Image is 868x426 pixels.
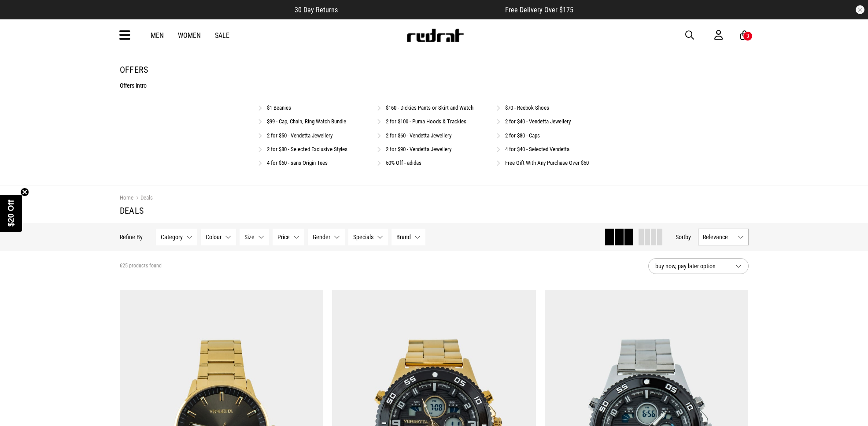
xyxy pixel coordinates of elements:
[505,146,569,152] a: 4 for $40 - Selected Vendetta
[355,5,488,14] iframe: Customer reviews powered by Trustpilot
[120,233,143,241] p: Refine By
[505,118,571,125] a: 2 for $40 - Vendetta Jewellery
[746,33,749,39] div: 3
[406,29,464,42] img: Redrat logo
[676,232,691,242] button: Sortby
[267,159,328,166] a: 4 for $60 - sans Origin Tees
[386,159,421,166] a: 50% Off - adidas
[348,229,388,245] button: Specials
[277,233,290,241] span: Price
[392,229,425,245] button: Brand
[740,31,749,40] a: 3
[267,146,347,152] a: 2 for $80 - Selected Exclusive Styles
[267,104,291,111] a: $1 Beanies
[505,104,549,111] a: $70 - Reebok Shoes
[648,258,749,274] button: buy now, pay later option
[20,188,29,196] button: Close teaser
[353,233,373,241] span: Specials
[7,200,15,226] span: $20 Off
[267,132,332,139] a: 2 for $50 - Vendetta Jewellery
[396,233,411,241] span: Brand
[273,229,304,245] button: Price
[215,31,229,40] a: Sale
[386,146,451,152] a: 2 for $90 - Vendetta Jewellery
[295,6,338,14] span: 30 Day Returns
[703,233,734,241] span: Relevance
[698,229,749,245] button: Relevance
[505,159,589,166] a: Free Gift With Any Purchase Over $50
[386,118,466,125] a: 2 for $100 - Puma Hoods & Trackies
[308,229,345,245] button: Gender
[655,261,728,271] span: buy now, pay later option
[206,233,222,241] span: Colour
[267,118,346,125] a: $99 - Cap, Chain, Ring Watch Bundle
[120,82,749,89] p: Offers intro
[120,205,749,216] h1: Deals
[240,229,269,245] button: Size
[505,132,540,139] a: 2 for $80 - Caps
[685,233,691,241] span: by
[386,104,473,111] a: $160 - Dickies Pants or Skirt and Watch
[133,194,153,203] a: Deals
[120,263,162,270] span: 625 products found
[120,64,749,75] h1: Offers
[151,31,164,40] a: Men
[313,233,330,241] span: Gender
[386,132,451,139] a: 2 for $60 - Vendetta Jewellery
[178,31,201,40] a: Women
[244,233,255,241] span: Size
[505,6,573,14] span: Free Delivery Over $175
[156,229,197,245] button: Category
[201,229,236,245] button: Colour
[120,194,133,201] a: Home
[161,233,183,241] span: Category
